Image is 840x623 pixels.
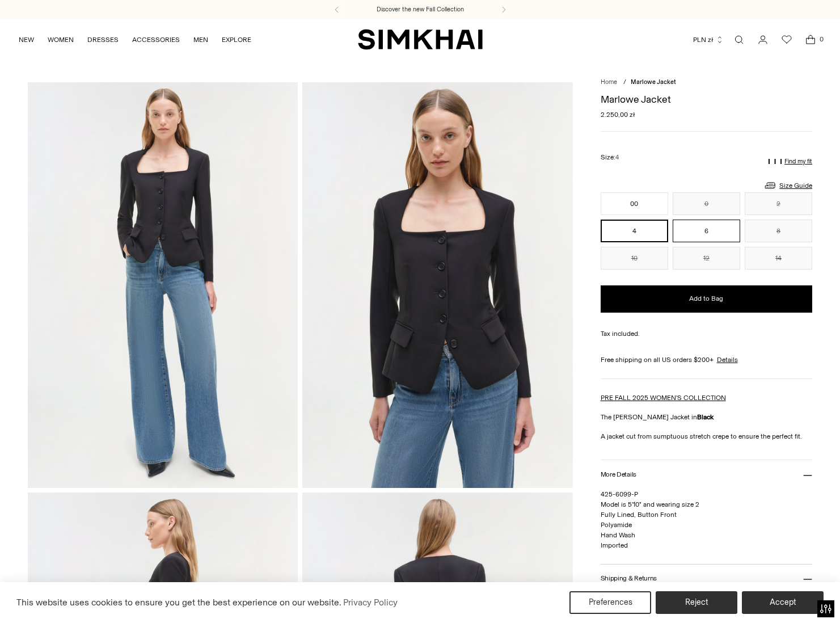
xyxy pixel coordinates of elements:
[601,565,813,593] button: Shipping & Returns
[601,285,813,313] button: Add to Bag
[693,27,724,52] button: PLN zł
[601,94,813,104] h1: Marlowe Jacket
[48,27,74,52] a: WOMEN
[816,34,826,44] span: 0
[601,110,635,120] span: 2.250,00 zł
[745,220,812,242] button: 8
[601,394,726,402] a: PRE FALL 2025 WOMEN'S COLLECTION
[358,28,483,50] a: SIMKHAI
[673,220,740,242] button: 6
[601,460,813,489] button: More Details
[601,575,657,582] h3: Shipping & Returns
[569,591,651,614] button: Preferences
[615,154,619,161] span: 4
[193,27,208,52] a: MEN
[601,490,699,549] span: 425-6099-P Model is 5'10" and wearing size 2 Fully Lined, Button Front Polyamide Hand Wash Imported
[742,591,824,614] button: Accept
[656,591,737,614] button: Reject
[601,78,617,86] a: Home
[697,413,714,421] strong: Black
[673,192,740,215] button: 0
[601,471,636,478] h3: More Details
[745,192,812,215] button: 2
[601,247,668,270] button: 10
[601,329,813,339] div: Tax included.
[132,27,180,52] a: ACCESSORIES
[601,78,813,87] nav: breadcrumbs
[341,594,399,611] a: Privacy Policy (opens in a new tab)
[601,355,813,365] div: Free shipping on all US orders $200+
[752,28,774,51] a: Go to the account page
[717,355,738,365] a: Details
[601,220,668,242] button: 4
[673,247,740,270] button: 12
[799,28,822,51] a: Open cart modal
[222,27,251,52] a: EXPLORE
[87,27,119,52] a: DRESSES
[745,247,812,270] button: 14
[689,294,723,304] span: Add to Bag
[775,28,798,51] a: Wishlist
[601,412,813,422] p: The [PERSON_NAME] Jacket in
[601,152,619,163] label: Size:
[623,78,626,87] div: /
[19,27,34,52] a: NEW
[16,597,341,608] span: This website uses cookies to ensure you get the best experience on our website.
[728,28,750,51] a: Open search modal
[377,5,464,14] a: Discover the new Fall Collection
[302,82,572,488] img: Marlowe Jacket
[28,82,298,488] img: Marlowe Jacket
[601,192,668,215] button: 00
[631,78,676,86] span: Marlowe Jacket
[601,431,813,441] p: A jacket cut from sumptuous stretch crepe to ensure the perfect fit.
[763,178,812,192] a: Size Guide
